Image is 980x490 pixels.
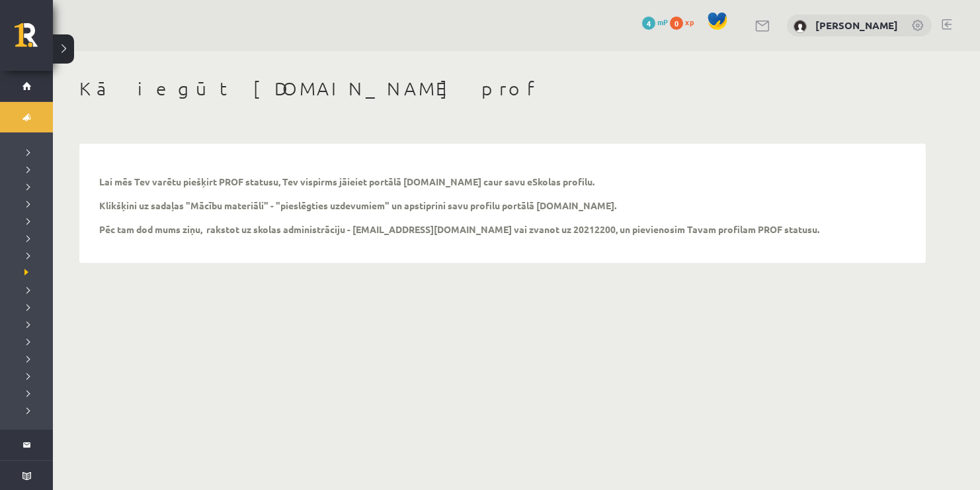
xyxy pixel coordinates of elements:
span: mP [657,17,668,27]
h1: Kā iegūt [DOMAIN_NAME] prof [79,77,926,100]
a: 4 mP [642,17,668,27]
img: Megija Saikovska [794,20,807,33]
span: 4 [642,17,655,30]
a: Rīgas 1. Tālmācības vidusskola [15,23,53,56]
span: xp [685,17,694,27]
a: [PERSON_NAME] [815,19,898,32]
a: 0 xp [670,17,700,27]
p: Lai mēs Tev varētu piešķirt PROF statusu, Tev vispirms jāieiet portālā [DOMAIN_NAME] caur savu eS... [99,175,819,235]
span: 0 [670,17,683,30]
